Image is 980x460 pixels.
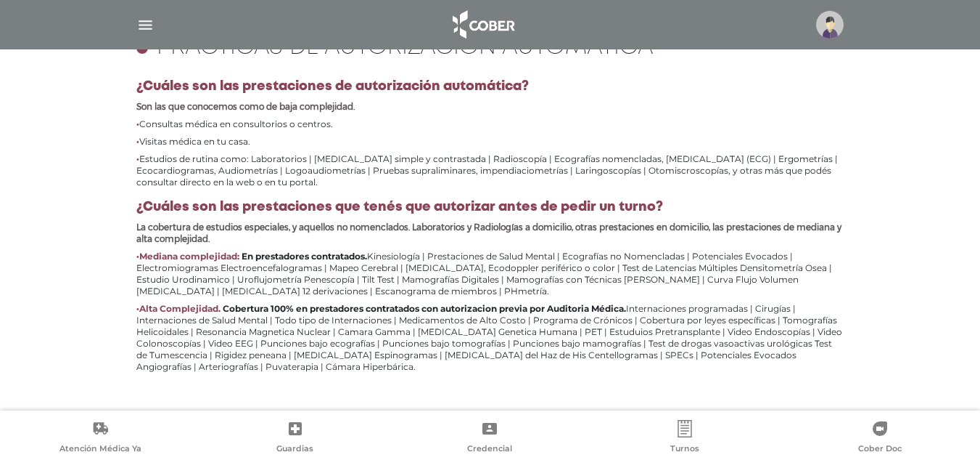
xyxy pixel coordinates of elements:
a: Turnos [588,420,783,457]
li: Estudios de rutina como: Laboratorios | [MEDICAL_DATA] simple y contrastada | Radioscopía | Ecogr... [136,153,844,188]
span: Guardias [276,443,313,456]
h4: ¿Cuáles son las prestaciones de autorización automática? [136,79,844,95]
a: Credencial [392,420,588,457]
li: Kinesiología | Prestaciones de Salud Mental | Ecografías no Nomencladas | Potenciales Evocados | ... [136,251,844,297]
b: Cobertura 100% en prestadores contratados con autorizacion previa por Auditoria Médica. [223,303,626,314]
li: Internaciones programadas | Cirugías | Internaciones de Salud Mental | Todo tipo de Internaciones... [136,303,844,373]
b: En prestadores contratados. [242,251,367,262]
a: Guardias [198,420,393,457]
li: Visitas médica en tu casa. [136,136,844,148]
b: La cobertura de estudios especiales, y aquellos no nomenclados. Laboratorios y Radiologías a domi... [136,222,841,244]
li: Consultas médica en consultorios o centros. [136,118,844,130]
span: Credencial [467,443,512,456]
h4: ¿Cuáles son las prestaciones que tenés que autorizar antes de pedir un turno? [136,200,844,216]
img: Cober_menu-lines-white.svg [136,16,155,34]
img: logo_cober_home-white.png [445,7,521,42]
a: Cober Doc [782,420,977,457]
b: Mediana complejidad: [139,251,239,262]
a: Atención Médica Ya [3,420,198,457]
img: profile-placeholder.svg [816,11,844,39]
span: Turnos [670,443,699,456]
span: Atención Médica Ya [59,443,141,456]
b: Son las que conocemos como de baja complejidad. [136,101,355,112]
b: Alta Complejidad. [139,303,221,314]
span: Cober Doc [858,443,902,456]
